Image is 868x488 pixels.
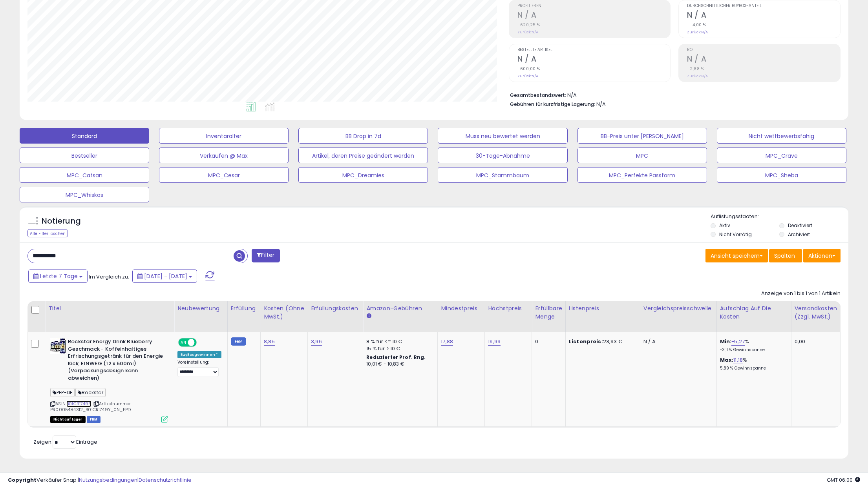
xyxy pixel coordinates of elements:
[20,167,149,183] button: MPC_Catsan
[687,3,762,9] font: Durchschnittlicher Buybox-Anteil
[159,147,289,163] button: Verkaufen @ Max
[177,304,219,312] font: Neubewertung
[711,252,760,260] font: Ansicht speichern
[827,476,860,484] span: 2025-09-18 09:12 GMT
[577,167,707,183] button: MPC_Perfekte Passform
[687,30,701,35] font: Zurück:
[609,171,675,179] font: MPC_Perfekte Passform
[720,356,734,364] font: Max:
[803,249,841,263] button: Aktionen
[71,152,97,160] font: Bestseller
[808,252,832,260] font: Aktionen
[82,389,103,396] font: Rockstar
[711,213,759,220] font: Auflistungsstaaten:
[298,128,428,144] button: BB Drop in 7d
[76,438,97,446] font: Einträge
[535,304,562,320] font: Erfüllbare Menge
[488,304,522,312] font: Höchstpreis
[687,54,706,64] font: N / A
[181,340,186,345] font: AN
[719,222,730,229] font: Aktiv
[159,128,289,144] button: Inventaralter
[488,338,501,346] a: 19,99
[517,74,532,78] font: Zurück:
[577,128,707,144] button: BB-Preis unter [PERSON_NAME]
[827,476,853,484] font: GMT 06:00
[577,147,707,163] button: MPC
[48,304,61,312] font: Titel
[476,152,530,160] font: 30-Tage-Abnahme
[643,338,656,345] font: N / A
[139,476,192,484] a: Datenschutzrichtlinie
[766,152,798,160] font: MPC_Crave
[72,132,97,140] font: Standard
[311,338,322,346] a: 3,96
[28,269,88,283] button: Letzte 7 Tage
[20,128,149,144] button: Standard
[731,338,745,345] font: -5,27
[264,338,275,345] font: 8,85
[342,171,384,179] font: MPC_Dreamies
[717,128,846,144] button: Nicht wettbewerbsfähig
[298,147,428,163] button: Artikel, deren Preise geändert werden
[476,171,529,179] font: MPC_Stammbaum
[517,3,541,9] font: Profitieren
[761,290,841,297] font: Anzeige von 1 bis 1 von 1 Artikeln
[510,92,566,98] font: Gesamtbestandswert:
[701,74,708,78] font: N/A
[517,30,532,35] font: Zurück:
[68,338,163,382] font: Rockstar Energy Drink Blueberry Geschmack - Koffeinhaltiges Erfrischungsgetränk für den Energie K...
[687,74,701,78] font: Zurück:
[366,354,426,361] font: Reduzierter Prof. Rng.
[311,338,322,345] font: 3,96
[231,304,256,312] font: Erfüllung
[20,187,149,202] button: MPC_Whiskas
[67,171,102,179] font: MPC_Catsan
[601,132,684,140] font: BB-Preis unter [PERSON_NAME]
[517,10,537,20] font: N / A
[569,304,599,312] font: Listenpreis
[596,100,606,108] font: N/A
[733,356,743,364] font: 11,18
[532,30,538,35] font: N/A
[765,171,798,179] font: MPC_Sheba
[517,47,552,53] font: Bestellte Artikel
[181,352,218,357] font: BuyBox gewinnen *
[795,304,837,320] font: Versandkosten (zzgl. MwSt.)
[705,249,768,263] button: Ansicht speichern
[55,401,66,407] font: ASIN:
[569,338,603,345] font: Listenpreis:
[438,147,567,163] button: 30-Tage-Abnahme
[720,338,732,345] font: Min:
[743,356,747,364] font: %
[643,304,711,312] font: Vergleichspreisschwelle
[235,339,243,344] font: FBM
[441,338,453,346] a: 17,88
[720,347,765,353] font: -3,11 % Gewinnspanne
[57,389,72,396] font: PEP-DE
[144,272,187,280] font: [DATE] - [DATE]
[774,252,795,260] font: Spalten
[208,171,240,179] font: MPC_Cesar
[520,22,540,28] font: 620,25 %
[33,438,53,446] font: Zeigen:
[438,128,567,144] button: Muss neu bewertet werden
[749,132,814,140] font: Nicht wettbewerbsfähig
[40,272,78,280] font: Letzte 7 Tage
[66,191,103,199] font: MPC_Whiskas
[520,66,540,72] font: 600,00 %
[37,476,79,484] font: Verkäufer Snap |
[66,401,91,407] font: B01CR1749Y
[567,91,577,99] font: N/A
[687,10,706,20] font: N / A
[731,338,745,346] a: -5,27
[311,304,358,312] font: Erfüllungskosten
[745,338,749,345] font: %
[312,152,414,160] font: Artikel, deren Preise geändert werden
[79,476,137,484] a: Nutzungsbedingungen
[20,147,149,163] button: Bestseller
[690,66,704,72] font: 2,88 %
[720,365,766,371] font: 5,89 % Gewinnspanne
